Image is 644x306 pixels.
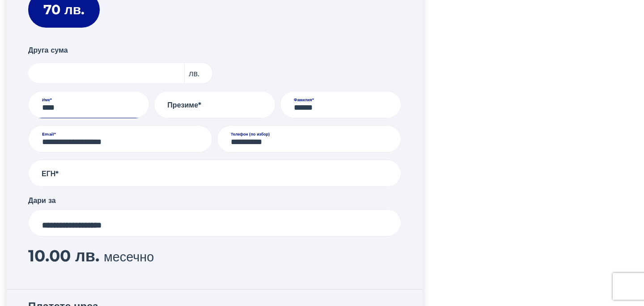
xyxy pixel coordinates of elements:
[28,246,71,265] span: 10.00
[28,45,68,57] label: Друга сума
[75,246,99,265] span: лв.
[28,195,56,206] label: Дари за
[104,249,154,265] span: месечно
[184,62,213,84] span: лв.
